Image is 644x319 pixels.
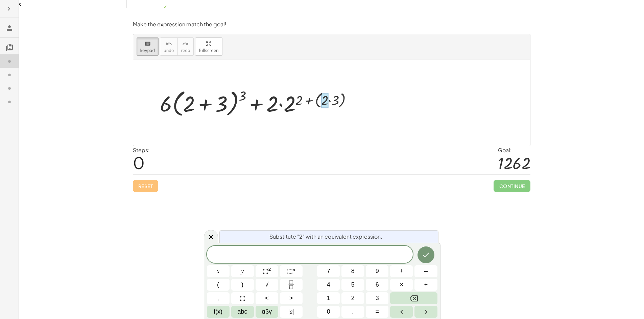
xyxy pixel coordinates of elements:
[390,279,413,291] button: Times
[241,280,243,289] span: )
[351,280,355,289] span: 5
[280,306,303,318] button: Absolute value
[217,294,219,303] span: ,
[280,265,303,277] button: Superscript
[256,306,278,318] button: Greek alphabet
[317,292,340,304] button: 1
[288,307,294,316] span: a
[5,57,14,65] i: Task not started.
[231,265,254,277] button: y
[390,292,437,304] button: Backspace
[207,265,230,277] button: x
[5,71,14,79] i: Task not started.
[207,292,230,304] button: ,
[280,279,303,291] button: Fraction
[418,246,434,263] button: Done
[341,279,364,291] button: 5
[390,306,413,318] button: Left arrow
[137,37,159,56] button: keyboardkeypad
[263,268,268,274] span: ⬚
[400,267,404,276] span: +
[231,292,254,304] button: Placeholder
[376,307,379,316] span: =
[256,292,278,304] button: Less than
[424,280,428,289] span: ÷
[366,279,388,291] button: 6
[341,265,364,277] button: 8
[256,265,278,277] button: Squared
[293,267,295,272] sup: n
[317,306,340,318] button: 0
[287,268,293,274] span: ⬚
[207,306,230,318] button: Functions
[5,98,14,106] i: Task not started.
[199,48,218,53] span: fullscreen
[341,292,364,304] button: 2
[327,294,330,303] span: 1
[177,37,194,56] button: redoredo
[265,294,269,303] span: <
[424,267,428,276] span: –
[166,40,172,48] i: undo
[351,267,355,276] span: 8
[293,308,294,315] span: |
[195,37,222,56] button: fullscreen
[144,40,151,48] i: keyboard
[207,279,230,291] button: (
[341,306,364,318] button: .
[376,294,379,303] span: 3
[268,267,271,272] sup: 2
[133,21,530,28] p: Make the expression match the goal!
[5,84,14,92] i: Task not started.
[288,308,290,315] span: |
[181,48,190,53] span: redo
[317,279,340,291] button: 4
[217,280,219,289] span: (
[238,307,247,316] span: abc
[366,306,388,318] button: Equals
[269,233,382,241] span: Substitute "2" with an equivalent expression.
[262,307,272,316] span: αβγ
[5,24,14,32] i: Guest
[390,265,413,277] button: Plus
[352,307,354,316] span: .
[327,280,330,289] span: 4
[317,265,340,277] button: 7
[265,280,268,289] span: √
[351,294,355,303] span: 2
[366,265,388,277] button: 9
[414,279,437,291] button: Divide
[133,147,150,154] label: Steps:
[366,292,388,304] button: 3
[414,265,437,277] button: Minus
[327,307,330,316] span: 0
[256,279,278,291] button: Square root
[160,37,177,56] button: undoundo
[217,267,219,276] span: x
[164,48,174,53] span: undo
[400,280,404,289] span: ×
[231,306,254,318] button: Alphabet
[289,294,293,303] span: >
[376,280,379,289] span: 6
[241,267,244,276] span: y
[498,146,530,154] div: Goal:
[327,267,330,276] span: 7
[240,294,245,303] span: ⬚
[414,306,437,318] button: Right arrow
[182,40,189,48] i: redo
[133,152,145,173] span: 0
[280,292,303,304] button: Greater than
[376,267,379,276] span: 9
[231,279,254,291] button: )
[214,307,222,316] span: f(x)
[140,48,155,53] span: keypad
